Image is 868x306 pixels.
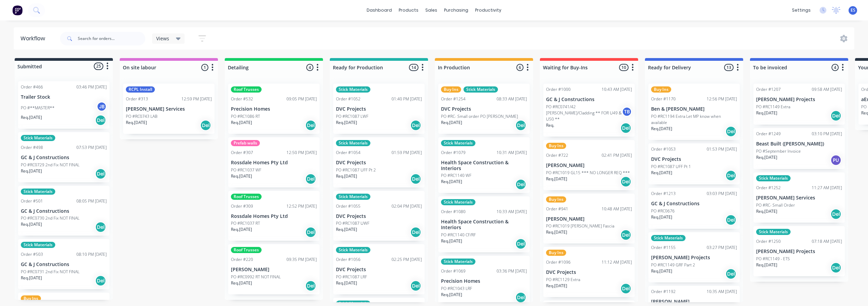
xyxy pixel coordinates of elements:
[126,120,147,126] p: Req. [DATE]
[336,256,361,263] div: Order #1056
[336,167,376,173] p: PO #RC1087 UFF Pt 2
[725,126,736,137] div: Del
[725,170,736,181] div: Del
[812,86,842,93] div: 09:58 AM [DATE]
[830,110,841,121] div: Del
[336,247,370,253] div: Stick Materials
[830,262,841,273] div: Del
[286,256,317,263] div: 09:35 PM [DATE]
[651,86,671,93] div: Buy Ins
[21,114,42,121] p: Req. [DATE]
[438,84,530,134] div: Buy InsStick MaterialsOrder #125408:33 AM [DATE]DVC ProjectsPO #RC- Small order PO [PERSON_NAME]R...
[231,280,252,286] p: Req. [DATE]
[546,104,622,122] p: PO #RC0741/42 [PERSON_NAME]/Cladding ** FOR U49 & U50 **
[812,238,842,245] div: 07:18 AM [DATE]
[756,97,842,102] p: [PERSON_NAME] Projects
[753,226,845,276] div: Stick MaterialsOrder #125007:18 AM [DATE][PERSON_NAME] ProjectsPO #RC1149 - ETSReq.[DATE]Del
[753,172,845,223] div: Stick MaterialsOrder #125211:27 AM [DATE][PERSON_NAME] ServicesPO #RC- Small OrderReq.[DATE]Del
[651,208,675,214] p: PO #RC0676
[651,164,691,170] p: PO #RC1087 UFF Pt 1
[231,150,253,156] div: Order #307
[651,201,737,207] p: GC & J Constructions
[651,156,737,162] p: DVC Projects
[543,84,635,137] div: Order #100010:43 AM [DATE]GC & J ConstructionsPO #RC0741/42 [PERSON_NAME]/Cladding ** FOR U49 & U...
[21,135,55,141] div: Stick Materials
[305,173,316,184] div: Del
[756,262,777,268] p: Req. [DATE]
[651,255,737,261] p: [PERSON_NAME] Projects
[756,256,790,262] p: PO #RC1149 - ETS
[21,144,43,151] div: Order #498
[546,86,571,93] div: Order #1000
[546,216,632,222] p: [PERSON_NAME]
[441,106,527,112] p: DVC Projects
[392,203,422,209] div: 02:04 PM [DATE]
[18,81,109,129] div: Order #46603:46 PM [DATE]Trailer StockPO #**MASTER**JBReq.[DATE]Del
[336,96,361,102] div: Order #1052
[438,256,530,306] div: Stick MaterialsOrder #106903:36 PM [DATE]Precision HomesPO #RC1043 LRFReq.[DATE]Del
[21,155,107,161] p: GC & J Constructions
[441,268,466,274] div: Order #1069
[707,245,737,251] div: 03:27 PM [DATE]
[336,173,357,179] p: Req. [DATE]
[18,239,109,289] div: Stick MaterialsOrder #50308:10 PM [DATE]GC & J ConstructionsPO #RC0731 2nd Fix NOT FINALReq.[DATE...
[651,214,672,220] p: Req. [DATE]
[515,292,526,303] div: Del
[648,84,740,140] div: Buy InsOrder #117012:56 PM [DATE]Ben & [PERSON_NAME]PO #RC1194 Extra Let MP know when availableRe...
[21,198,43,204] div: Order #501
[441,96,466,102] div: Order #1254
[21,262,107,267] p: GC & J Constructions
[286,203,317,209] div: 12:52 PM [DATE]
[333,191,425,241] div: Stick MaterialsOrder #105502:04 PM [DATE]DVC ProjectsPO #RC1087 UWFReq.[DATE]Del
[231,96,253,102] div: Order #532
[497,150,527,156] div: 10:31 AM [DATE]
[336,160,422,166] p: DVC Projects
[707,289,737,295] div: 10:35 AM [DATE]
[286,150,317,156] div: 12:50 PM [DATE]
[707,96,737,102] div: 12:56 PM [DATE]
[441,86,461,93] div: Buy Ins
[441,209,466,215] div: Order #1080
[651,235,686,241] div: Stick Materials
[76,251,107,258] div: 08:10 PM [DATE]
[20,34,48,43] div: Workflow
[651,126,672,132] p: Req. [DATE]
[441,5,472,15] div: purchasing
[21,242,55,248] div: Stick Materials
[546,269,632,275] p: DVC Projects
[410,173,421,184] div: Del
[620,123,631,134] div: Del
[546,206,568,212] div: Order #941
[126,96,148,102] div: Order #313
[231,173,252,179] p: Req. [DATE]
[336,140,370,146] div: Stick Materials
[231,203,253,209] div: Order #309
[851,7,855,13] span: ES
[336,280,357,286] p: Req. [DATE]
[756,141,842,147] p: Beast Built ([PERSON_NAME])
[725,268,736,279] div: Del
[231,220,260,226] p: PO #RC1037 RT
[231,160,317,166] p: Rossdale Homes Pty Ltd
[21,189,55,195] div: Stick Materials
[231,213,317,219] p: Rossdale Homes Pty Ltd
[126,86,155,93] div: RCPL Install
[515,179,526,190] div: Del
[651,268,672,274] p: Req. [DATE]
[21,295,41,302] div: Buy Ins
[756,238,781,245] div: Order #1250
[336,194,370,200] div: Stick Materials
[497,268,527,274] div: 03:36 PM [DATE]
[546,97,632,102] p: GC & J Constructions
[336,203,361,209] div: Order #1055
[789,5,814,15] div: settings
[441,150,466,156] div: Order #1079
[497,209,527,215] div: 10:33 AM [DATE]
[756,185,781,191] div: Order #1252
[707,191,737,197] div: 03:03 PM [DATE]
[21,269,79,275] p: PO #RC0731 2nd Fix NOT FINAL
[305,227,316,238] div: Del
[441,292,462,298] p: Req. [DATE]
[756,110,777,116] p: Req. [DATE]
[651,245,676,251] div: Order #1155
